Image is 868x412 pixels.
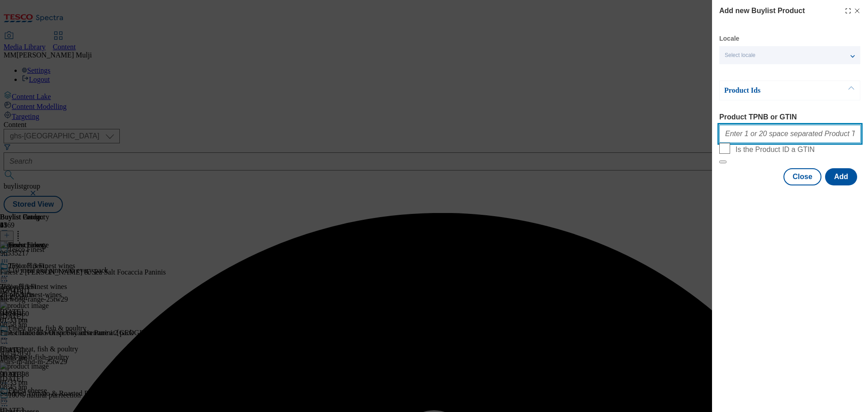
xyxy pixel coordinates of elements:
span: Is the Product ID a GTIN [736,146,815,154]
p: Product Ids [724,86,819,95]
button: Add [825,168,857,185]
span: Select locale [725,52,755,59]
input: Enter 1 or 20 space separated Product TPNB or GTIN [719,125,861,143]
label: Product TPNB or GTIN [719,113,861,121]
button: Close [783,168,821,185]
label: Locale [719,36,739,41]
button: Select locale [719,46,860,64]
h4: Add new Buylist Product [719,5,805,16]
